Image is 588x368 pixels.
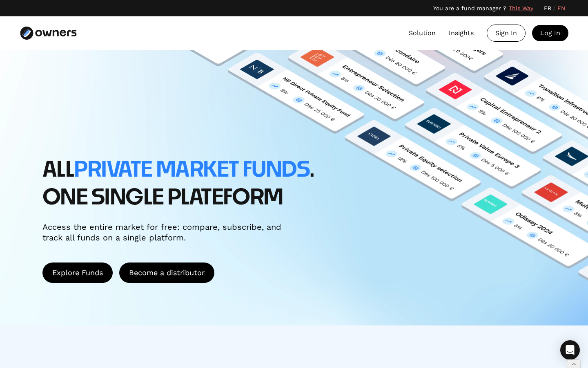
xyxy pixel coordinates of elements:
h1: ALL . One single plateform [42,157,320,212]
div: Access the entire market for free: compare, subscribe, and track all funds on a single platform. [42,222,287,243]
div: Open Intercom Messenger [560,340,580,360]
div: / [553,3,556,13]
a: Log In [532,25,568,41]
a: Explore Funds [42,263,113,283]
a: Insights [449,28,474,38]
a: Solution [409,28,436,38]
div: You are a fund manager ? [433,4,506,13]
a: EN [557,4,565,13]
a: Sign In [487,25,526,42]
div: Sign In [487,25,525,41]
a: FR [544,4,551,13]
a: This Way [509,4,533,13]
a: Become a distributor [119,263,214,283]
span: PRIVATE market FUNDS [74,159,310,181]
